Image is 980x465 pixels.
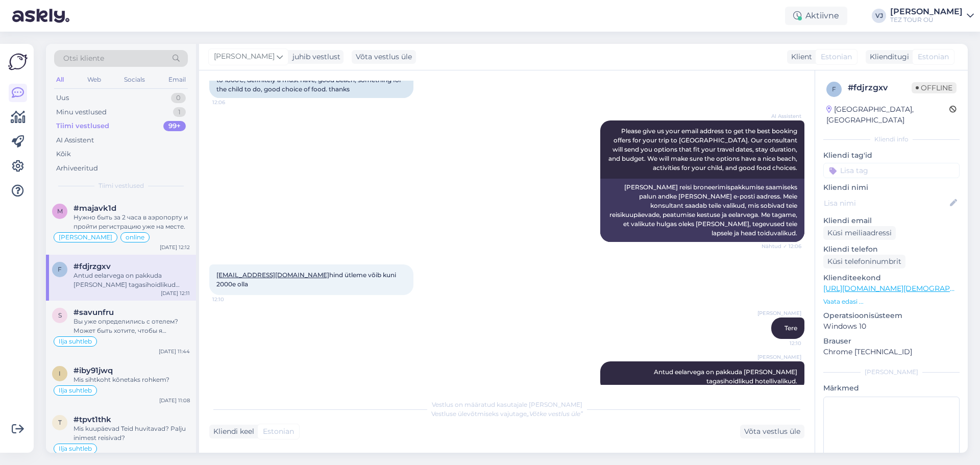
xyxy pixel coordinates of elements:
span: i [59,370,61,377]
span: #iby91jwq [73,366,113,375]
div: Mis sihtkoht kõnetaks rohkem? [73,375,190,384]
span: Ilja suhtleb [59,338,92,345]
span: #tpvt1thk [73,415,111,424]
span: hind ütleme võib kuni 2000e olla [216,271,398,288]
span: Tere [785,324,797,332]
div: Aktiivne [785,7,847,25]
div: [DATE] 11:08 [159,397,190,404]
span: s [58,311,62,319]
p: Klienditeekond [823,273,960,283]
span: m [57,207,63,215]
div: Võta vestlus üle [352,50,416,64]
img: Askly Logo [8,52,28,71]
span: [PERSON_NAME] [757,309,801,317]
div: 99+ [163,121,186,131]
span: Ilja suhtleb [59,387,92,394]
span: Vestluse ülevõtmiseks vajutage [431,410,583,418]
span: Estonian [821,52,852,62]
div: Web [85,73,103,86]
p: Kliendi telefon [823,244,960,255]
p: Windows 10 [823,321,960,332]
div: Klienditugi [866,52,909,62]
p: Brauser [823,336,960,347]
span: Please give us your email address to get the best booking offers for your trip to [GEOGRAPHIC_DAT... [608,127,799,172]
a: [PERSON_NAME]TEZ TOUR OÜ [890,8,974,24]
p: Kliendi tag'id [823,150,960,161]
a: [EMAIL_ADDRESS][DOMAIN_NAME] [216,271,329,279]
span: [PERSON_NAME] [757,353,801,361]
div: # fdjrzgxv [848,82,912,94]
div: Kõik [56,149,71,159]
div: Uus [56,93,69,103]
div: 1 [173,107,186,117]
i: „Võtke vestlus üle” [527,410,583,418]
div: [PERSON_NAME] [890,8,963,16]
div: [DATE] 12:12 [160,243,190,251]
div: Küsi telefoninumbrit [823,255,905,268]
span: f [832,85,836,93]
div: [GEOGRAPHIC_DATA], [GEOGRAPHIC_DATA] [826,104,949,126]
span: Nähtud ✓ 12:06 [762,242,801,250]
span: f [58,265,62,273]
p: Kliendi email [823,215,960,226]
div: Tiimi vestlused [56,121,109,131]
div: Võta vestlus üle [740,425,804,438]
span: Vestlus on määratud kasutajale [PERSON_NAME] [432,401,582,408]
p: Operatsioonisüsteem [823,310,960,321]
span: Offline [912,82,957,93]
span: t [58,419,62,426]
div: Mis kuupäevad Teid huvitavad? Palju inimest reisivad? [73,424,190,443]
div: juhib vestlust [288,52,340,62]
div: [DATE] 12:11 [161,289,190,297]
div: 0 [171,93,186,103]
span: 12:10 [763,339,801,347]
div: Minu vestlused [56,107,107,117]
p: Kliendi nimi [823,182,960,193]
div: Нужно быть за 2 часа в аэропорту и пройти регистрацию уже на месте. [73,213,190,231]
span: #majavk1d [73,204,116,213]
div: AI Assistent [56,135,94,145]
span: online [126,234,144,240]
span: Ilja suhtleb [59,446,92,452]
span: Otsi kliente [63,53,104,64]
div: Kliendi keel [209,426,254,437]
div: Email [166,73,188,86]
p: Vaata edasi ... [823,297,960,306]
div: Socials [122,73,147,86]
span: AI Assistent [763,112,801,120]
p: Märkmed [823,383,960,394]
span: Estonian [263,426,294,437]
span: Tiimi vestlused [99,181,144,190]
input: Lisa nimi [824,198,948,209]
span: #fdjrzgxv [73,262,111,271]
span: [PERSON_NAME] [59,234,112,240]
input: Lisa tag [823,163,960,178]
span: #savunfru [73,308,114,317]
div: Klient [787,52,812,62]
div: [PERSON_NAME] reisi broneerimispakkumise saamiseks palun andke [PERSON_NAME] e-posti aadress. Mei... [600,179,804,242]
div: Küsi meiliaadressi [823,226,896,240]
div: Вы уже определились с отелем? Может быть хотите, чтобы я отправил предложения [PERSON_NAME] на по... [73,317,190,335]
div: [PERSON_NAME] [823,368,960,377]
div: Arhiveeritud [56,163,98,174]
div: All [54,73,66,86]
div: [DATE] 11:44 [159,348,190,355]
p: Chrome [TECHNICAL_ID] [823,347,960,357]
span: Antud eelarvega on pakkuda [PERSON_NAME] tagasihoidlikud hotellivalikud. [654,368,799,385]
div: Kliendi info [823,135,960,144]
span: 12:06 [212,99,251,106]
div: Antud eelarvega on pakkuda [PERSON_NAME] tagasihoidlikud hotellivalikud. [73,271,190,289]
span: [PERSON_NAME] [214,51,275,62]
div: VJ [872,9,886,23]
span: Estonian [918,52,949,62]
span: 12:10 [212,296,251,303]
div: TEZ TOUR OÜ [890,16,963,24]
